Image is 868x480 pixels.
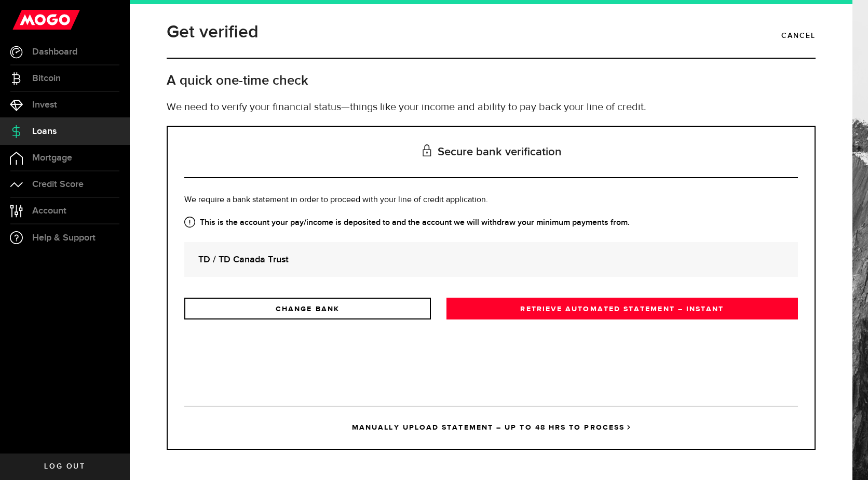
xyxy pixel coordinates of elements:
[44,463,85,470] span: Log out
[184,196,488,204] span: We require a bank statement in order to proceed with your line of credit application.
[32,100,57,110] span: Invest
[198,252,784,266] strong: TD / TD Canada Trust
[167,19,259,46] h1: Get verified
[824,436,868,480] iframe: LiveChat chat widget
[167,72,816,89] h2: A quick one-time check
[32,127,57,136] span: Loans
[184,217,798,229] strong: This is the account your pay/income is deposited to and the account we will withdraw your minimum...
[781,27,816,45] a: Cancel
[32,233,96,243] span: Help & Support
[32,74,61,83] span: Bitcoin
[32,153,72,163] span: Mortgage
[446,298,798,319] a: RETRIEVE AUTOMATED STATEMENT – INSTANT
[184,127,798,178] h3: Secure bank verification
[32,47,77,57] span: Dashboard
[184,298,431,319] a: CHANGE BANK
[32,180,84,189] span: Credit Score
[32,206,66,216] span: Account
[167,100,816,115] p: We need to verify your financial status—things like your income and ability to pay back your line...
